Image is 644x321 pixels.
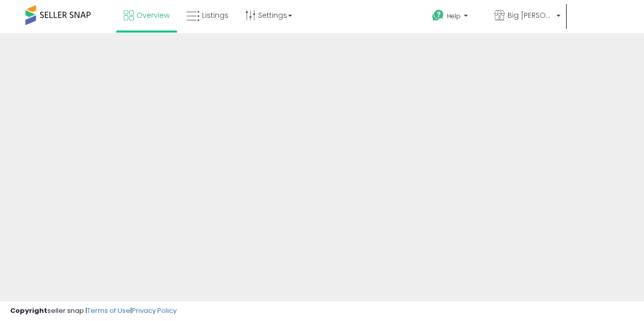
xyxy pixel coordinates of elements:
[10,306,177,316] div: seller snap | |
[447,12,461,20] span: Help
[424,2,485,33] a: Help
[202,10,229,20] span: Listings
[87,306,130,315] a: Terms of Use
[10,306,47,315] strong: Copyright
[508,10,553,20] span: Big [PERSON_NAME]
[136,10,170,20] span: Overview
[132,306,177,315] a: Privacy Policy
[432,9,444,22] i: Get Help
